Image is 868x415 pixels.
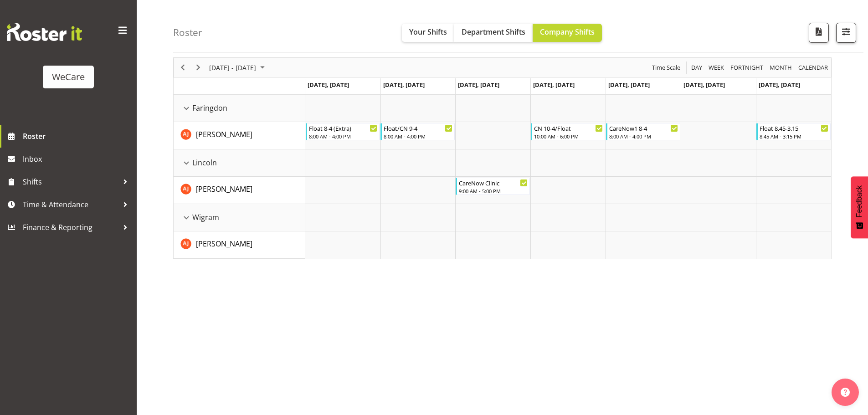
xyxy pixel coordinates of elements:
h4: Roster [173,27,202,38]
span: Week [708,62,725,73]
button: Fortnight [729,62,765,73]
div: CareNow Clinic [459,178,528,187]
div: Amy Johannsen"s event - CN 10-4/Float Begin From Thursday, October 2, 2025 at 10:00:00 AM GMT+13:... [531,123,605,140]
span: Shifts [23,175,118,189]
span: [DATE], [DATE] [759,81,800,89]
img: Rosterit website logo [7,23,82,41]
div: Float 8-4 (Extra) [309,123,378,133]
div: Timeline Week of September 29, 2025 [173,57,832,259]
button: Filter Shifts [836,23,856,43]
div: Next [190,58,206,77]
span: calendar [797,62,829,73]
span: [DATE], [DATE] [308,81,349,89]
td: Faringdon resource [174,95,305,122]
span: Wigram [192,212,219,223]
button: Download a PDF of the roster according to the set date range. [809,23,829,43]
button: Feedback - Show survey [851,176,868,238]
div: Amy Johannsen"s event - Float 8.45-3.15 Begin From Sunday, October 5, 2025 at 8:45:00 AM GMT+13:0... [756,123,831,140]
a: [PERSON_NAME] [196,129,252,140]
div: 10:00 AM - 6:00 PM [534,133,603,140]
span: Inbox [23,152,132,166]
div: CN 10-4/Float [534,123,603,133]
div: Float 8.45-3.15 [760,123,828,133]
button: Timeline Month [768,62,794,73]
button: Department Shifts [454,24,533,42]
div: Amy Johannsen"s event - CareNow Clinic Begin From Wednesday, October 1, 2025 at 9:00:00 AM GMT+13... [456,178,530,195]
td: Wigram resource [174,204,305,231]
div: Previous [175,58,190,77]
div: Amy Johannsen"s event - CareNow1 8-4 Begin From Friday, October 3, 2025 at 8:00:00 AM GMT+13:00 E... [606,123,680,140]
span: Department Shifts [462,27,525,37]
button: Previous [177,62,189,73]
img: help-xxl-2.png [841,388,850,397]
span: Roster [23,129,132,143]
span: [DATE], [DATE] [683,81,725,89]
div: Amy Johannsen"s event - Float/CN 9-4 Begin From Tuesday, September 30, 2025 at 8:00:00 AM GMT+13:... [380,123,455,140]
span: Your Shifts [409,27,447,37]
a: [PERSON_NAME] [196,184,252,195]
span: [DATE] - [DATE] [208,62,257,73]
td: Amy Johannsen resource [174,122,305,149]
button: Your Shifts [402,24,454,42]
table: Timeline Week of September 29, 2025 [305,95,831,259]
span: Month [769,62,793,73]
button: Time Scale [651,62,682,73]
span: [DATE], [DATE] [383,81,425,89]
td: Amy Johannsen resource [174,231,305,259]
td: Amy Johannsen resource [174,177,305,204]
button: Sep 29 - Oct 05, 2025 [208,62,269,73]
span: [DATE], [DATE] [458,81,499,89]
div: Float/CN 9-4 [384,123,452,133]
span: Finance & Reporting [23,220,118,234]
div: WeCare [52,70,85,84]
span: [PERSON_NAME] [196,129,252,139]
button: Timeline Day [690,62,704,73]
span: Time & Attendance [23,198,118,211]
span: [DATE], [DATE] [533,81,575,89]
span: Company Shifts [540,27,595,37]
div: 8:45 AM - 3:15 PM [760,133,828,140]
td: Lincoln resource [174,149,305,177]
button: Next [192,62,205,73]
div: 8:00 AM - 4:00 PM [309,133,378,140]
span: Day [690,62,703,73]
div: Amy Johannsen"s event - Float 8-4 (Extra) Begin From Monday, September 29, 2025 at 8:00:00 AM GMT... [306,123,380,140]
span: Faringdon [192,102,227,113]
span: Fortnight [729,62,764,73]
button: Timeline Week [707,62,726,73]
div: CareNow1 8-4 [609,123,678,133]
div: 8:00 AM - 4:00 PM [384,133,452,140]
button: Company Shifts [533,24,602,42]
span: Time Scale [651,62,681,73]
a: [PERSON_NAME] [196,238,252,249]
span: Feedback [855,185,863,217]
div: 9:00 AM - 5:00 PM [459,187,528,195]
span: [PERSON_NAME] [196,184,252,194]
span: Lincoln [192,157,217,168]
span: [DATE], [DATE] [608,81,650,89]
button: Month [797,62,830,73]
div: 8:00 AM - 4:00 PM [609,133,678,140]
